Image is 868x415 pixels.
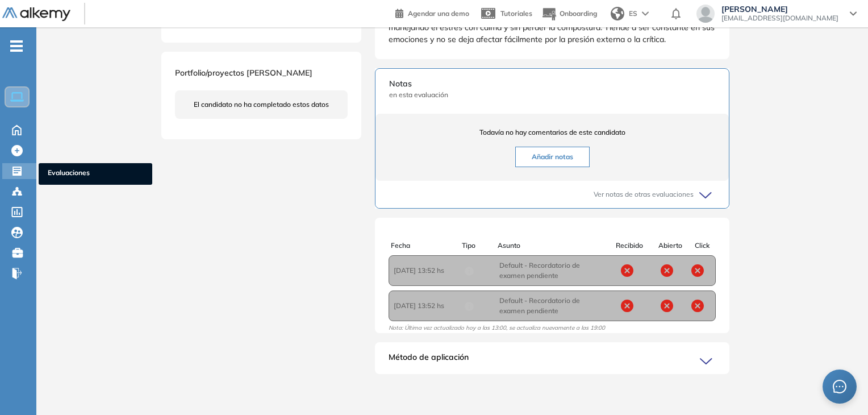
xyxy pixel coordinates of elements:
[721,14,838,23] span: [EMAIL_ADDRESS][DOMAIN_NAME]
[642,11,649,16] img: arrow
[2,7,70,22] img: Logo
[560,9,597,18] span: Onboarding
[394,301,464,311] span: [DATE] 13:52 hs
[499,260,605,281] span: Default - Recordatorio de examen pendiente
[515,147,590,167] button: Añadir notas
[389,127,715,138] span: Todavía no hay comentarios de este candidato
[594,189,694,200] span: Ver notas de otras evaluaciones
[721,5,838,14] span: [PERSON_NAME]
[194,99,329,110] span: El candidato no ha completado estos datos
[394,265,464,276] span: [DATE] 13:52 hs
[500,9,532,18] span: Tutoriales
[629,9,637,19] span: ES
[833,380,846,393] span: message
[607,240,652,251] div: Recibido
[389,90,715,100] span: en esta evaluación
[499,296,605,316] span: Default - Recordatorio de examen pendiente
[10,45,23,47] i: -
[462,240,498,251] div: Tipo
[389,351,469,370] span: Método de aplicación
[652,240,688,251] div: Abierto
[389,78,715,90] span: Notas
[391,240,462,251] div: Fecha
[389,324,605,336] span: Nota: Última vez actualizado hoy a las 13:00, se actualiza nuevamente a las 19:00
[541,2,597,26] button: Onboarding
[48,168,143,180] span: Evaluaciones
[408,9,469,18] span: Agendar una demo
[688,240,716,251] div: Click
[611,7,624,20] img: world
[389,10,715,44] span: Es seguro de sí mismo y estable emocionalmente. Confía en sus habilidades y decisiones, manejando...
[498,240,604,251] div: Asunto
[175,68,312,78] span: Portfolio/proyectos [PERSON_NAME]
[395,6,469,19] a: Agendar una demo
